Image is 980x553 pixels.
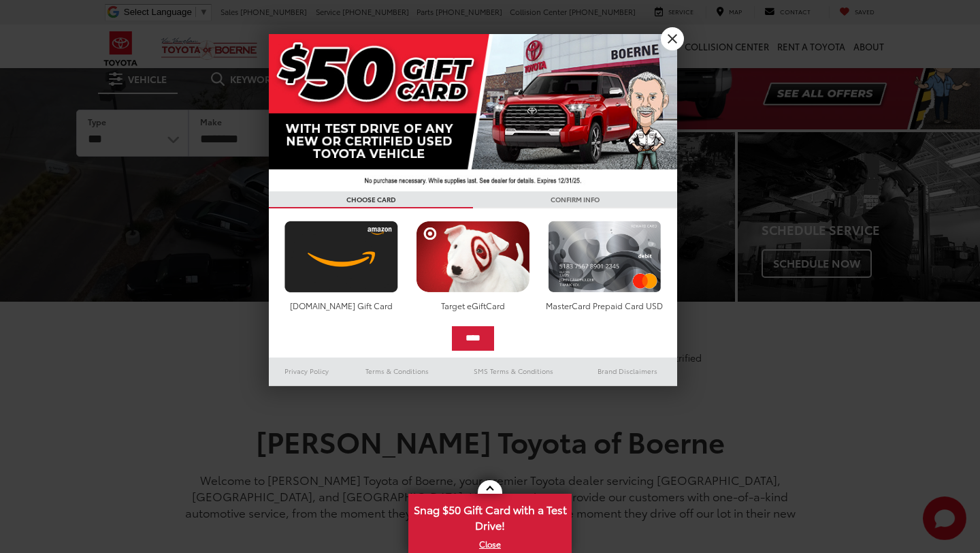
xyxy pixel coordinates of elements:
a: Terms & Conditions [345,363,449,379]
a: SMS Terms & Conditions [449,363,578,379]
span: Snag $50 Gift Card with a Test Drive! [410,495,570,537]
img: targetcard.png [412,221,533,293]
a: Brand Disclaimers [578,363,677,379]
img: amazoncard.png [281,221,402,293]
h3: CONFIRM INFO [473,191,677,208]
div: [DOMAIN_NAME] Gift Card [281,300,402,311]
h3: CHOOSE CARD [269,191,473,208]
div: MasterCard Prepaid Card USD [544,300,665,311]
div: Target eGiftCard [412,300,533,311]
img: 42635_top_851395.jpg [269,34,677,191]
img: mastercard.png [544,221,665,293]
a: Privacy Policy [269,363,345,379]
